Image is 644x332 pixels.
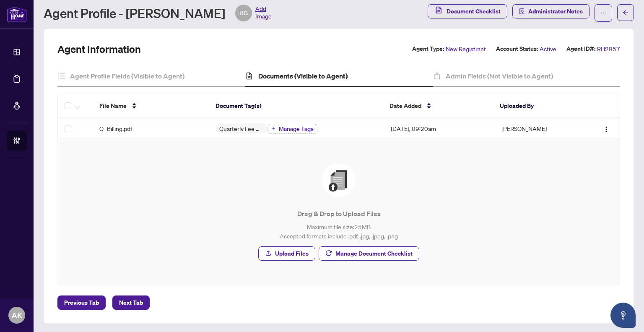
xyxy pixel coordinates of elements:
[68,149,610,275] span: File UploadDrag & Drop to Upload FilesMaximum file size:25MBAccepted formats include .pdf, .jpg, ...
[258,71,348,81] h4: Documents (Visible to Agent)
[540,44,556,54] span: Active
[603,126,610,133] img: Logo
[446,71,553,81] h4: Admin Fields (Not Visible to Agent)
[70,71,184,81] h4: Agent Profile Fields (Visible to Agent)
[57,295,106,310] button: Previous Tab
[44,5,272,21] div: Agent Profile - [PERSON_NAME]
[216,125,266,131] span: Quarterly Fee Auto-Debit Authorization
[112,295,150,310] button: Next Tab
[119,296,143,309] span: Next Tab
[12,309,22,321] span: AK
[64,296,99,309] span: Previous Tab
[99,101,127,110] span: File Name
[412,44,444,54] label: Agent Type:
[610,303,636,328] button: Open asap
[75,209,603,219] p: Drag & Drop to Upload Files
[493,94,580,118] th: Uploaded By
[566,44,595,54] label: Agent ID#:
[512,4,589,18] button: Administrator Notes
[75,222,603,241] p: Maximum file size: 25 MB Accepted formats include .pdf, .jpg, .jpeg, .png
[390,101,421,110] span: Date Added
[239,8,248,18] span: DG
[57,42,141,56] h2: Agent Information
[623,10,628,16] span: arrow-left
[428,4,507,18] button: Document Checklist
[519,8,525,14] span: solution
[597,44,620,54] span: RH2957
[275,247,309,260] span: Upload Files
[267,124,317,134] button: Manage Tags
[279,126,314,132] span: Manage Tags
[447,5,501,18] span: Document Checklist
[383,94,493,118] th: Date Added
[209,94,383,118] th: Document Tag(s)
[99,124,132,133] span: Q- Billing.pdf
[319,246,419,261] button: Manage Document Checklist
[600,122,613,135] button: Logo
[446,44,486,54] span: New Registrant
[322,163,356,197] img: File Upload
[384,118,495,139] td: [DATE], 09:20am
[495,118,582,139] td: [PERSON_NAME]
[496,44,538,54] label: Account Status:
[271,126,275,131] span: plus
[528,5,583,18] span: Administrator Notes
[93,94,209,118] th: File Name
[255,5,272,21] span: Add Image
[258,246,315,261] button: Upload Files
[335,247,413,260] span: Manage Document Checklist
[600,10,606,16] span: ellipsis
[7,6,27,22] img: logo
